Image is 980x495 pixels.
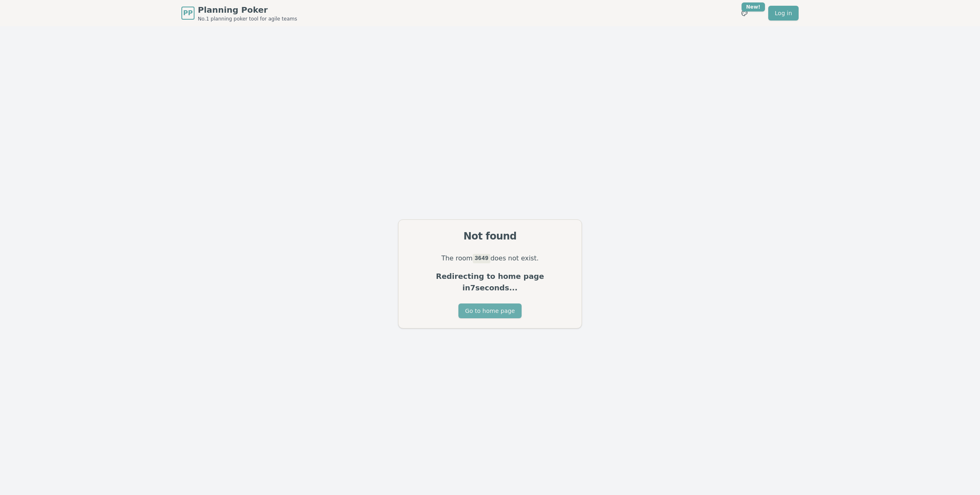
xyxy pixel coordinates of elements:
[473,254,490,263] code: 3649
[408,230,572,243] div: Not found
[181,4,297,22] a: PPPlanning PokerNo.1 planning poker tool for agile teams
[742,2,765,11] div: New!
[198,16,297,22] span: No.1 planning poker tool for agile teams
[768,6,799,21] a: Log in
[198,4,297,16] span: Planning Poker
[458,303,521,318] button: Go to home page
[737,6,752,21] button: New!
[408,253,572,264] p: The room does not exist.
[408,271,572,294] p: Redirecting to home page in 7 seconds...
[183,8,192,18] span: PP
